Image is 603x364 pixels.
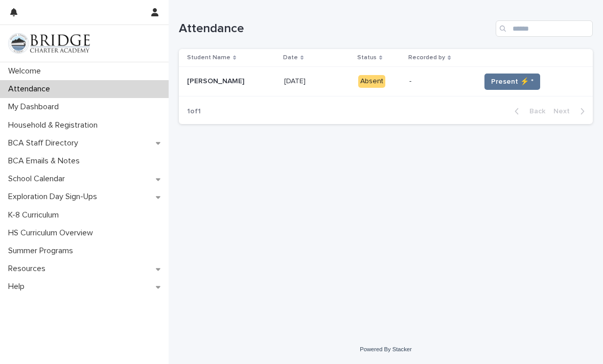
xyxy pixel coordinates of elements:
[4,174,73,184] p: School Calendar
[4,156,88,166] p: BCA Emails & Notes
[8,33,90,54] img: V1C1m3IdTEidaUdm9Hs0
[283,52,298,63] p: Date
[4,84,58,94] p: Attendance
[187,52,230,63] p: Student Name
[491,77,534,87] span: Present ⚡ *
[549,107,593,116] button: Next
[506,107,549,116] button: Back
[4,210,67,220] p: K-8 Curriculum
[357,52,377,63] p: Status
[179,99,209,124] p: 1 of 1
[4,120,106,130] p: Household & Registration
[4,138,86,148] p: BCA Staff Directory
[496,20,593,37] input: Search
[187,75,246,86] p: [PERSON_NAME]
[4,282,33,292] p: Help
[4,102,67,112] p: My Dashboard
[4,66,49,76] p: Welcome
[409,77,472,86] p: -
[360,346,411,352] a: Powered By Stacker
[179,21,492,36] h1: Attendance
[284,75,308,86] p: [DATE]
[553,108,576,115] span: Next
[4,228,101,238] p: HS Curriculum Overview
[358,75,385,88] div: Absent
[523,108,545,115] span: Back
[408,52,445,63] p: Recorded by
[179,67,593,96] tr: [PERSON_NAME][PERSON_NAME] [DATE][DATE] Absent-Present ⚡ *
[4,246,81,256] p: Summer Programs
[4,264,54,274] p: Resources
[4,192,105,202] p: Exploration Day Sign-Ups
[484,74,540,90] button: Present ⚡ *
